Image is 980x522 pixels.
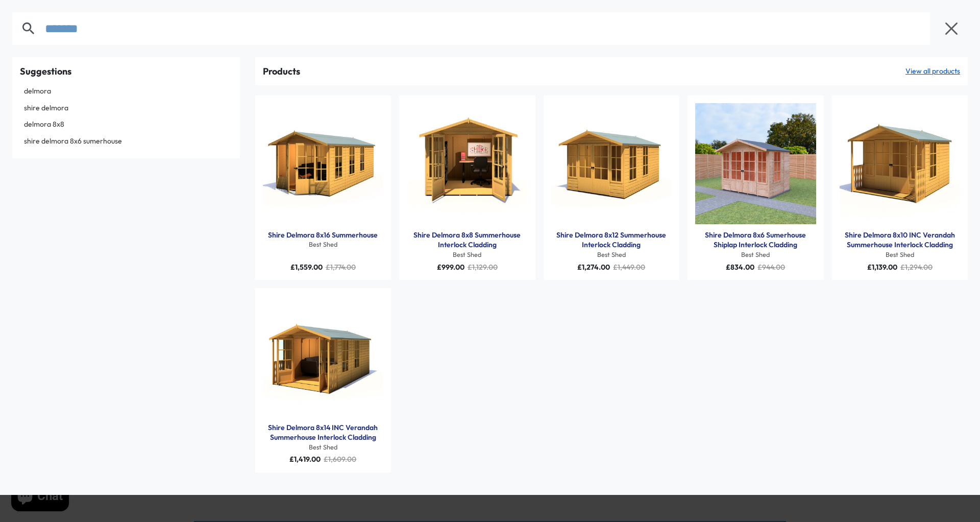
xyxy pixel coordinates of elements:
div: Best Shed [840,250,961,259]
a: Products: Shire Delmora 8x14 INC Verandah Summerhouse Interlock Cladding [263,296,384,417]
div: Shire Delmora 8x16 Summerhouse [263,230,384,241]
span: £834.00 [726,263,754,272]
span: £999.00 [437,263,464,272]
a: Shire Delmora 8x14 INC Verandah Summerhouse Interlock Cladding [263,423,384,443]
span: £1,274.00 [577,263,610,272]
div: Best Shed [695,250,816,259]
a: Products: Shire Delmora 8x12 Summerhouse Interlock Cladding [551,103,672,224]
a: Products: Shire Delmora 8x6 Sumerhouse Shiplap Interlock Cladding [695,103,816,224]
a: delmora [20,84,232,99]
a: shire delmora 8x6 sumerhouse [20,134,232,149]
span: £1,139.00 [867,263,897,272]
div: Suggestions [20,65,232,78]
span: £1,129.00 [468,263,498,272]
span: £1,294.00 [900,263,933,272]
img: Shire Delmora 8x16 Summerhouse - Best Shed [263,103,384,224]
div: Best Shed [551,250,672,259]
a: Products: Shire Delmora 8x8 Summerhouse Interlock Cladding [407,103,528,224]
a: Products: Shire Delmora 8x10 INC Verandah Summerhouse Interlock Cladding [840,103,961,224]
div: Best Shed [263,443,384,452]
a: shire delmora [20,101,232,116]
img: Shire Delmora 8x14 INC Verandah Summerhouse Interlock Cladding - Best Shed [263,296,384,417]
a: Shire Delmora 8x8 Summerhouse Interlock Cladding [407,230,528,250]
a: Shire Delmora 8x6 Sumerhouse Shiplap Interlock Cladding [695,230,816,250]
img: Shire Delmora 8x10 INC Verandah Summerhouse Interlock Cladding - Best Shed [840,103,961,224]
span: £1,449.00 [613,263,645,272]
span: £1,419.00 [289,455,321,464]
a: delmora 8x8 [20,117,232,132]
span: £944.00 [757,263,785,272]
a: Shire Delmora 8x10 INC Verandah Summerhouse Interlock Cladding [840,230,961,250]
a: Shire Delmora 8x12 Summerhouse Interlock Cladding [551,230,672,250]
img: Shire Delmora 8x12 Summerhouse Interlock Cladding - Best Shed [551,103,672,224]
div: Best Shed [407,250,528,259]
a: View all products [905,66,960,77]
span: £1,559.00 [290,263,323,272]
div: Products [263,65,300,78]
span: £1,609.00 [324,455,356,464]
img: Shire Delmora 8x8 Summerhouse Interlock Cladding - Best Shed [407,103,528,224]
a: Products: Shire Delmora 8x16 Summerhouse [263,103,384,224]
span: £1,774.00 [326,263,356,272]
a: Shire Delmora 8x16 Summerhouse [268,230,378,241]
div: Best Shed [263,240,384,249]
